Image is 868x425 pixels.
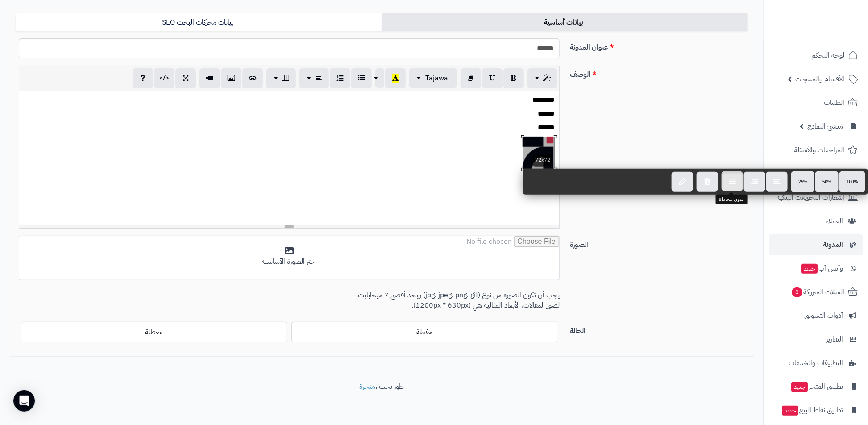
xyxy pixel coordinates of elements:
[19,290,560,311] p: يجب أن تكون الصورة من نوع (jpg، jpeg، png، gif) وبحد أقصى 7 ميجابايت. لصور المقالات، الأبعاد المث...
[566,66,751,80] label: الوصف
[815,171,839,192] button: 50%
[811,49,844,62] span: لوحة التحكم
[769,329,863,350] a: التقارير
[769,234,863,255] a: المدونة
[794,144,844,156] span: المراجعات والأسئلة
[824,96,844,109] span: الطلبات
[13,390,35,412] div: Open Intercom Messenger
[145,327,163,337] span: معطلة
[769,45,863,66] a: لوحة التحكم
[782,406,798,416] span: جديد
[769,92,863,113] a: الطلبات
[796,167,844,180] span: طلبات الإرجاع
[769,163,863,184] a: طلبات الإرجاع1
[16,13,382,31] a: بيانات محركات البحث SEO
[823,238,843,251] span: المدونة
[791,382,808,392] span: جديد
[791,286,844,298] span: السلات المتروكة
[807,120,843,133] span: مُنشئ النماذج
[777,191,844,204] span: إشعارات التحويلات البنكية
[791,171,814,192] button: 25%
[790,380,843,393] span: تطبيق المتجر
[826,215,843,227] span: العملاء
[798,179,807,184] span: 25%
[847,179,858,184] span: 100%
[716,195,748,204] div: بدون محاذاة
[382,13,748,31] a: بيانات أساسية
[566,38,751,53] label: عنوان المدونة
[769,352,863,374] a: التطبيقات والخدمات
[804,309,843,322] span: أدوات التسويق
[792,287,802,297] span: 0
[769,305,863,326] a: أدوات التسويق
[769,376,863,397] a: تطبيق المتجرجديد
[425,73,450,83] span: Tajawal
[769,281,863,303] a: السلات المتروكة0
[789,357,843,369] span: التطبيقات والخدمات
[822,179,831,184] span: 50%
[533,154,552,166] div: 72x72
[566,322,751,336] label: الحالة
[566,236,751,250] label: الصورة
[801,264,818,274] span: جديد
[781,404,843,417] span: تطبيق نقاط البيع
[769,400,863,421] a: تطبيق نقاط البيعجديد
[839,171,865,192] button: 100%
[800,262,843,275] span: وآتس آب
[359,381,375,392] a: متجرة
[409,68,457,88] button: Tajawal
[416,327,432,337] span: مفعلة
[769,139,863,161] a: المراجعات والأسئلة
[769,187,863,208] a: إشعارات التحويلات البنكية
[795,73,844,85] span: الأقسام والمنتجات
[826,333,843,346] span: التقارير
[769,258,863,279] a: وآتس آبجديد
[769,210,863,232] a: العملاء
